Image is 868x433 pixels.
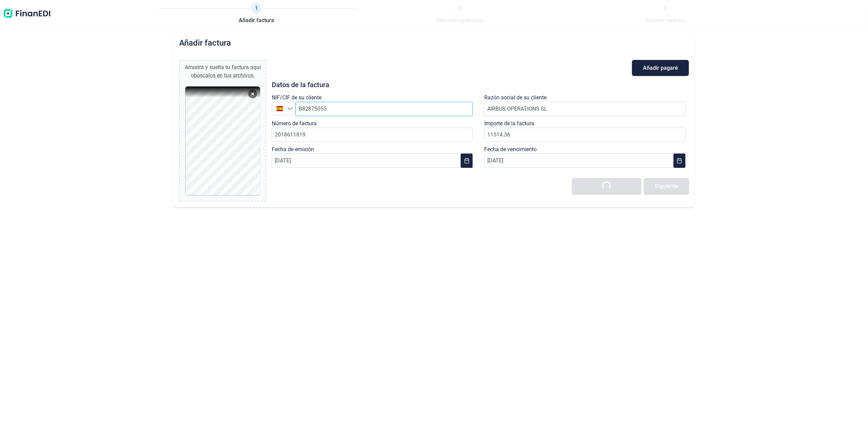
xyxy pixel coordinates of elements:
[272,119,317,128] label: Número de factura
[3,3,51,25] img: Logo de aplicación
[277,105,283,112] img: ES
[239,3,274,25] a: 1Añadir factura
[272,145,314,154] label: Fecha de emisión
[484,154,673,168] input: DD/MM/YYYY
[239,16,274,25] span: Añadir factura
[655,183,678,189] span: Siguiente
[272,94,321,102] label: NIF/CIF de su cliente
[183,63,263,80] div: Arrastra y suelta tu factura aquí o
[643,65,678,70] span: Añadir pagaré
[484,145,537,154] label: Fecha de vencimiento
[484,94,547,102] label: Razón social de su cliente
[287,102,295,115] div: Seleccione un país
[644,178,689,194] button: Siguiente
[674,154,685,168] button: Choose Date
[461,154,473,168] button: Choose Date
[484,119,534,128] label: Importe de la factura
[194,72,255,79] span: búscalos en tus archivos.
[272,154,461,168] input: DD/MM/YYYY
[272,81,689,88] h3: Datos de la factura
[251,3,262,14] span: 1
[632,60,689,76] button: Añadir pagaré
[179,38,231,48] h2: Añadir factura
